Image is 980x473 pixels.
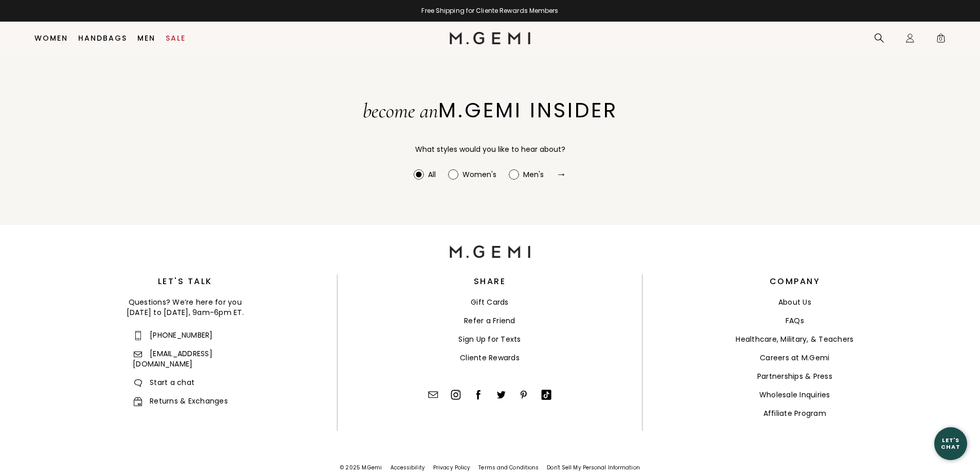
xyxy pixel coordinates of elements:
div: Women's [462,169,496,180]
a: Handbags [78,34,127,42]
a: Returns and ExchangesReturns & Exchanges [133,396,228,406]
div: Questions? We’re here for you [DATE] to [DATE], 9am-6pm ET. [33,297,337,318]
a: Contact us: email[EMAIL_ADDRESS][DOMAIN_NAME] [133,348,212,369]
a: Privacy Policy [433,464,470,471]
a: Contact us: phone[PHONE_NUMBER] [133,330,213,340]
a: About Us [778,297,811,307]
a: Healthcare, Military, & Teachers [736,334,853,344]
a: Affiliate Program [763,408,826,418]
a: Women [34,34,68,42]
img: Returns and Exchanges [134,397,142,406]
div: Men's [523,169,544,180]
a: Partnerships & Press [757,371,832,381]
a: Don't Sell My Personal Information [547,464,639,471]
img: Facebook/ [473,390,484,400]
a: Wholesale Inquiries [759,390,830,400]
img: TikTok/ [541,390,551,399]
span: become an [363,98,438,123]
img: Contact us: chat [134,379,142,388]
button: → [556,164,566,184]
div: © 2025 M.Gemi [340,464,382,472]
div: All [428,169,436,180]
img: Contact us: email [134,352,142,357]
div: Let's Chat [934,437,967,450]
img: M.Gemi [450,246,530,258]
h3: Let's Talk [33,278,337,285]
h3: Share [474,278,506,285]
a: Gift Cards [471,297,509,307]
img: Contact Us [428,390,438,400]
img: M.Gemi [450,32,530,44]
a: Sale [166,34,186,42]
span: M.GEMI INSIDER [438,96,618,125]
span: What styles would you like to hear about? [415,144,565,154]
h3: Company [770,278,821,285]
img: Instagram/ [451,390,461,400]
span: 0 [936,35,946,45]
span: Accessibility [390,464,425,471]
span: Start a chat [133,377,194,388]
img: Contact us: phone [135,331,141,340]
a: Careers at M.Gemi [760,353,829,363]
a: Cliente Rewards [460,353,520,363]
a: Sign Up for Texts [458,334,521,344]
img: Pinterest/ [519,390,529,400]
a: FAQs [786,316,804,326]
a: Men [137,34,155,42]
a: Refer a Friend [464,316,515,326]
img: Twitter/ [496,390,506,400]
a: Terms and Conditions [478,464,539,471]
